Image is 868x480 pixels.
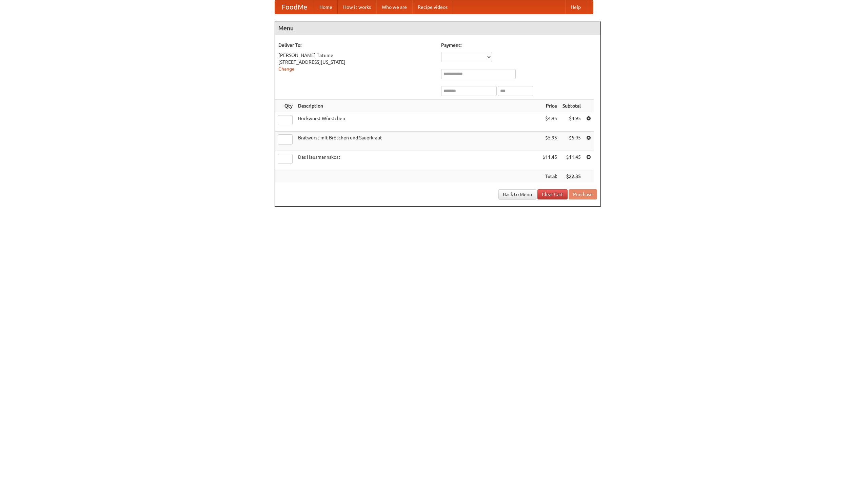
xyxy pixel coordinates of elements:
[295,112,540,132] td: Bockwurst Würstchen
[540,100,560,112] th: Price
[295,151,540,170] td: Das Hausmannskost
[278,52,434,59] div: [PERSON_NAME] Tatume
[275,21,600,35] h4: Menu
[540,170,560,183] th: Total:
[537,189,568,199] a: Clear Cart
[412,0,453,14] a: Recipe videos
[569,189,597,199] button: Purchase
[565,0,586,14] a: Help
[295,100,540,112] th: Description
[498,189,536,199] a: Back to Menu
[560,151,584,170] td: $11.45
[295,132,540,151] td: Bratwurst mit Brötchen und Sauerkraut
[540,132,560,151] td: $5.95
[278,66,295,72] a: Change
[560,170,584,183] th: $22.35
[338,0,376,14] a: How it works
[560,112,584,132] td: $4.95
[540,151,560,170] td: $11.45
[278,59,434,65] div: [STREET_ADDRESS][US_STATE]
[540,112,560,132] td: $4.95
[275,100,295,112] th: Qty
[560,132,584,151] td: $5.95
[441,42,597,49] h5: Payment:
[275,0,314,14] a: FoodMe
[314,0,338,14] a: Home
[376,0,412,14] a: Who we are
[278,42,434,49] h5: Deliver To:
[560,100,584,112] th: Subtotal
